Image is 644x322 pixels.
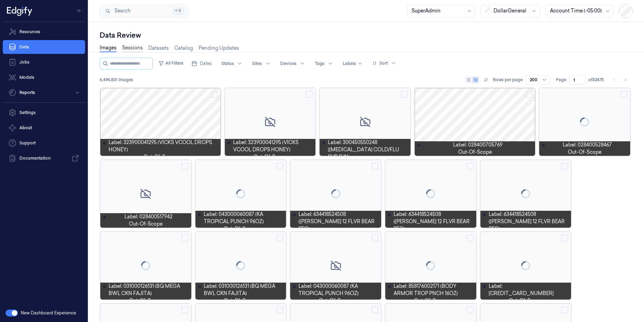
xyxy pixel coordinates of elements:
button: Select row [182,235,188,241]
span: out-of-scope [224,297,257,304]
a: Pending Updates [199,45,239,52]
a: Jobs [3,55,85,69]
button: Select row [276,235,283,241]
button: Select row [276,306,283,313]
button: Select row [620,91,627,98]
button: Toggle Navigation [74,5,85,16]
a: Settings [3,106,85,120]
button: Go to next page [620,75,630,85]
span: Label: 634418524508 ([PERSON_NAME] 12 FLVR BEAR PEG) [489,211,569,233]
span: out-of-scope [224,225,257,233]
button: Select row [561,235,568,241]
button: Select row [525,91,532,98]
span: out-of-scope [414,297,448,304]
nav: pagination [609,75,630,85]
button: Select row [371,306,378,313]
span: out-of-scope [129,297,163,304]
span: Label: 323900041295 (VICKS VCOOL DROPS HONEY) [109,139,218,153]
button: Select row [182,306,188,313]
button: Select row [561,306,568,313]
span: Label: 634418524508 ([PERSON_NAME] 12 FLVR BEAR PEG) [394,211,473,233]
span: out-of-scope [144,153,177,161]
a: Resources [3,25,85,39]
span: Label: 300450550248 ([MEDICAL_DATA] COLD/FLU SVR D/N) [328,139,408,161]
a: Catalog [174,45,193,52]
span: Label: 028400528467 [563,141,612,149]
div: Data Review [100,30,633,40]
a: Sessions [122,44,143,52]
button: Select row [467,306,473,313]
a: Images [100,44,117,52]
span: Label: [CREDIT_CARD_NUMBER] [489,283,569,297]
button: Select row [561,163,568,170]
a: Datasets [148,45,169,52]
button: Select row [371,235,378,241]
span: Label: 031000126131 (BQ MEGA BWL CKN FAJITA) [204,283,284,297]
button: Select row [182,163,188,170]
button: Select row [401,91,408,98]
button: Select row [467,163,473,170]
span: Label: 028400517942 [125,213,173,220]
button: Select row [276,163,283,170]
button: Search⌘K [100,5,188,17]
span: 6,494,831 Images [100,77,133,83]
span: Search [112,7,130,15]
a: Support [3,136,85,150]
p: Rows per page [493,77,523,83]
span: out-of-scope [129,220,163,228]
button: All Filters [156,58,186,69]
span: Page [556,77,566,83]
span: out-of-scope [254,153,287,161]
a: Documentation [3,151,85,165]
span: Dates [200,60,212,67]
a: Models [3,70,85,84]
span: Label: 043000060087 (KA TROPICAL PUNCH 96OZ) [204,211,284,225]
span: of 32475 [588,77,604,83]
span: out-of-scope [458,149,492,156]
span: Label: 323900041295 (VICKS VCOOL DROPS HONEY) [233,139,313,153]
span: out-of-scope [509,297,542,304]
button: Select row [371,163,378,170]
span: out-of-scope [568,149,601,156]
span: Label: 031000126131 (BQ MEGA BWL CKN FAJITA) [109,283,188,297]
span: Label: 858176002171 (BODY ARMOR TROP PNCH 16OZ) [394,283,473,297]
span: Label: 043000060087 (KA TROPICAL PUNCH 96OZ) [298,283,378,297]
a: Data [3,40,85,54]
span: out-of-scope [319,297,352,304]
button: Select row [467,235,473,241]
button: Select row [306,91,313,98]
button: Select row [211,91,218,98]
span: Label: 028400705769 [453,141,503,149]
button: About [3,121,85,135]
span: Label: 634418524508 ([PERSON_NAME] 12 FLVR BEAR PEG) [298,211,378,233]
button: Dates [189,58,214,69]
button: Reports [3,86,85,100]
